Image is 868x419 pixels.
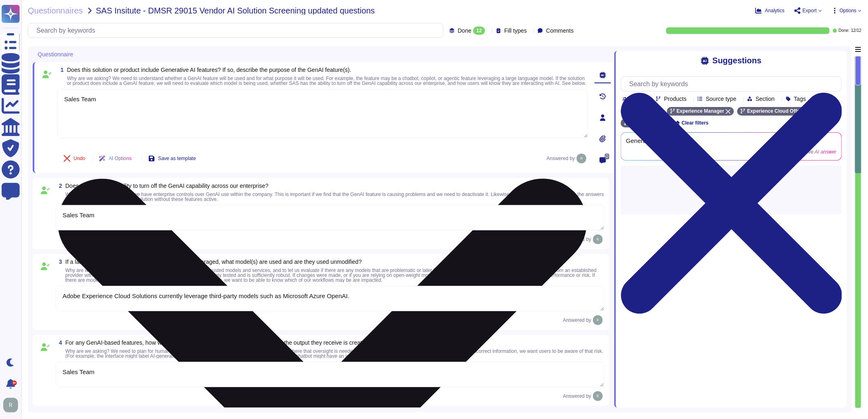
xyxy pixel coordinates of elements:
textarea: Sales Team [57,89,588,138]
textarea: Sales Team [56,205,604,230]
input: Search by keywords [32,23,443,38]
span: 2 [56,183,62,189]
span: Why are we asking? We need to understand whether a GenAI feature will be used and for what purpos... [67,76,586,86]
img: user [593,234,603,244]
input: Search by keywords [625,77,841,91]
button: user [2,396,24,414]
span: Comments [546,28,574,33]
span: Analytics [765,8,785,13]
span: 1 [57,67,64,73]
div: 12 [473,27,485,35]
span: Export [803,8,817,13]
textarea: Sales Team [56,362,604,387]
span: 12 / 12 [851,29,861,33]
img: user [577,154,586,163]
span: Done [458,28,471,33]
span: SAS Insitute - DMSR 29015 Vendor AI Solution Screening updated questions [96,7,375,15]
textarea: Adobe Experience Cloud Solutions currently leverage third-party models such as Microsoft Azure Op... [56,286,604,311]
span: Fill types [504,28,527,33]
span: 4 [56,340,62,345]
img: user [593,391,603,401]
span: 3 [56,259,62,265]
span: Questionnaires [28,7,83,15]
img: user [593,315,603,325]
span: Does this solution or product include Generative AI features? If so, describe the purpose of the ... [67,67,351,73]
span: Questionnaire [38,51,73,57]
img: user [3,398,18,412]
button: Analytics [755,7,785,14]
span: 0 [605,154,609,159]
span: Done: [839,29,850,33]
div: 9+ [12,381,17,386]
span: Options [840,8,857,13]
